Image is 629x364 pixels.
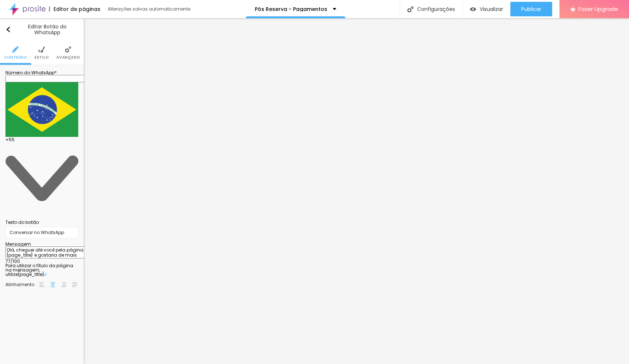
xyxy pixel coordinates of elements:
[56,56,80,59] span: Avançado
[39,282,44,287] img: paragraph-left-align.svg
[50,282,55,287] img: paragraph-center-align.svg
[480,6,503,12] span: Visualizar
[4,56,27,59] span: Conteúdo
[5,242,78,246] div: Mensagem
[470,6,476,12] img: view-1.svg
[35,56,49,59] span: Estilo
[72,282,77,287] img: paragraph-justified-align.svg
[61,282,66,287] img: paragraph-right-align.svg
[5,258,20,264] span: 77/100
[463,2,510,16] button: Visualizar
[5,282,38,287] div: Alinhamento
[5,24,78,35] div: Editar Botão do WhatsApp
[578,6,618,12] span: Fazer Upgrade
[12,46,19,53] img: Icone
[255,7,327,12] p: Pós Reserva - Pagamentos
[407,6,414,12] img: Icone
[65,46,71,53] img: Icone
[5,71,78,75] div: Número do WhatsApp *
[510,2,552,16] button: Publicar
[5,264,78,277] p: Para utilizar o título da página na mensagem, utilize
[5,138,78,142] p: + 55
[5,27,11,32] img: Icone
[108,7,191,11] div: Alterações salvas automaticamente
[5,219,78,226] div: Texto do botão
[5,246,88,259] textarea: Olá, cheguei até você pela página {page_title} e gostaria de mais informações
[84,18,629,364] iframe: Editor
[49,7,100,12] div: Editor de páginas
[521,6,541,12] span: Publicar
[18,271,44,277] span: {page_title}
[38,46,45,53] img: Icone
